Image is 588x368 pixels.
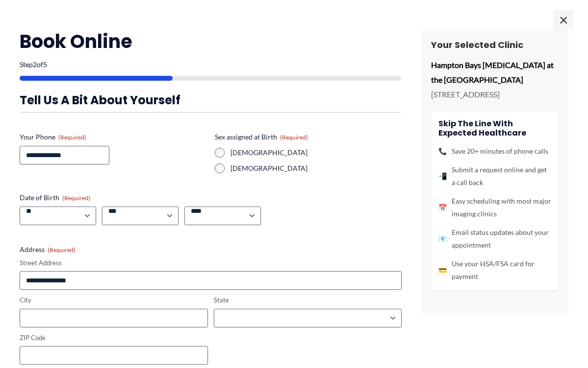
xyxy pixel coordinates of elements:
[214,296,402,305] label: State
[48,246,76,253] span: (Required)
[438,257,551,283] li: Use your HSA/FSA card for payment
[215,132,308,142] legend: Sex assigned at Birth
[20,245,76,254] legend: Address
[438,170,447,183] span: 📲
[230,163,402,173] label: [DEMOGRAPHIC_DATA]
[58,134,86,141] span: (Required)
[20,296,208,305] label: City
[438,163,551,189] li: Submit a request online and get a call back
[20,258,402,268] label: Street Address
[554,10,573,29] span: ×
[20,333,208,343] label: ZIP Code
[438,145,447,158] span: 📞
[431,39,559,50] h3: Your Selected Clinic
[43,60,47,69] span: 5
[438,145,551,158] li: Save 20+ minutes of phone calls
[438,232,447,245] span: 📧
[20,132,207,142] label: Your Phone
[20,61,402,68] p: Step of
[431,87,559,102] p: [STREET_ADDRESS]
[431,58,559,87] p: Hampton Bays [MEDICAL_DATA] at the [GEOGRAPHIC_DATA]
[20,92,402,108] h3: Tell us a bit about yourself
[438,226,551,252] li: Email status updates about your appointment
[33,60,37,69] span: 2
[280,134,308,141] span: (Required)
[20,29,402,53] h2: Book Online
[438,195,551,220] li: Easy scheduling with most major imaging clinics
[230,148,402,158] label: [DEMOGRAPHIC_DATA]
[438,264,447,276] span: 💳
[62,194,90,202] span: (Required)
[438,119,551,138] h4: Skip the line with Expected Healthcare
[438,201,447,214] span: 📅
[20,193,90,203] legend: Date of Birth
